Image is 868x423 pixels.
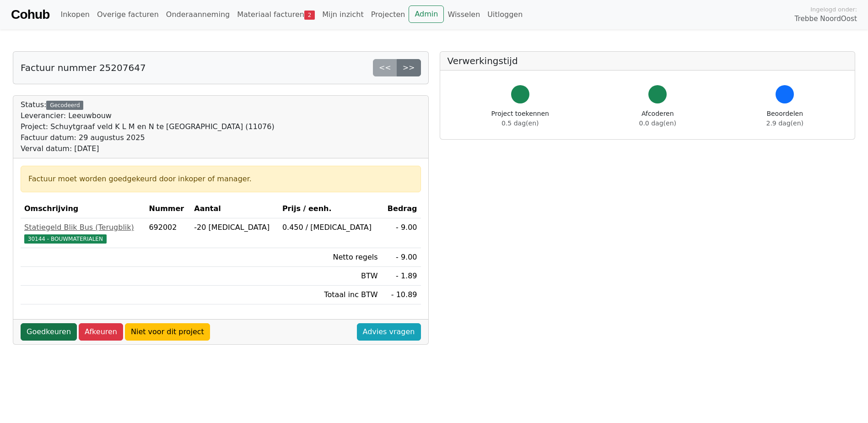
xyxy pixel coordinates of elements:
td: 692002 [145,218,190,248]
a: Admin [409,5,444,23]
td: Netto regels [279,248,382,267]
div: Status: [21,99,275,154]
div: Factuur moet worden goedgekeurd door inkoper of manager. [28,174,413,184]
th: Bedrag [382,200,421,218]
div: 0.450 / [MEDICAL_DATA] [282,222,378,233]
td: - 9.00 [382,218,421,248]
div: Statiegeld Blik Bus (Terugblik) [24,222,141,233]
a: >> [397,59,421,76]
div: Factuur datum: 29 augustus 2025 [21,132,275,143]
h5: Factuur nummer 25207647 [21,62,146,73]
a: Materiaal facturen2 [233,5,318,24]
div: Afcoderen [639,109,676,128]
span: 30144 - BOUWMATERIALEN [24,234,107,244]
a: Inkopen [57,5,93,24]
a: Afkeuren [79,323,123,341]
a: Overige facturen [93,5,162,24]
th: Aantal [190,200,279,218]
a: Goedkeuren [21,323,77,341]
span: Ingelogd onder: [810,5,857,14]
a: Uitloggen [484,5,526,24]
div: Gecodeerd [46,101,83,110]
span: 0.5 dag(en) [501,119,539,127]
div: Project: Schuytgraaf veld K L M en N te [GEOGRAPHIC_DATA] (11076) [21,121,275,132]
th: Nummer [145,200,190,218]
a: Onderaanneming [162,5,233,24]
span: 0.0 dag(en) [639,119,676,127]
div: Project toekennen [491,109,549,128]
span: 2 [304,11,315,20]
h5: Verwerkingstijd [447,55,848,66]
td: BTW [279,267,382,286]
a: Cohub [11,4,49,26]
span: Trebbe NoordOost [795,14,857,24]
td: - 10.89 [382,286,421,304]
a: Statiegeld Blik Bus (Terugblik)30144 - BOUWMATERIALEN [24,222,141,244]
a: Wisselen [444,5,484,24]
th: Prijs / eenh. [279,200,382,218]
div: -20 [MEDICAL_DATA] [194,222,275,233]
a: Niet voor dit project [125,323,210,341]
div: Verval datum: [DATE] [21,143,275,154]
a: Projecten [367,5,409,24]
a: Mijn inzicht [318,5,367,24]
td: - 9.00 [382,248,421,267]
a: Advies vragen [357,323,421,341]
td: - 1.89 [382,267,421,286]
div: Beoordelen [766,109,803,128]
div: Leverancier: Leeuwbouw [21,110,275,121]
th: Omschrijving [21,200,145,218]
td: Totaal inc BTW [279,286,382,304]
span: 2.9 dag(en) [766,119,803,127]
